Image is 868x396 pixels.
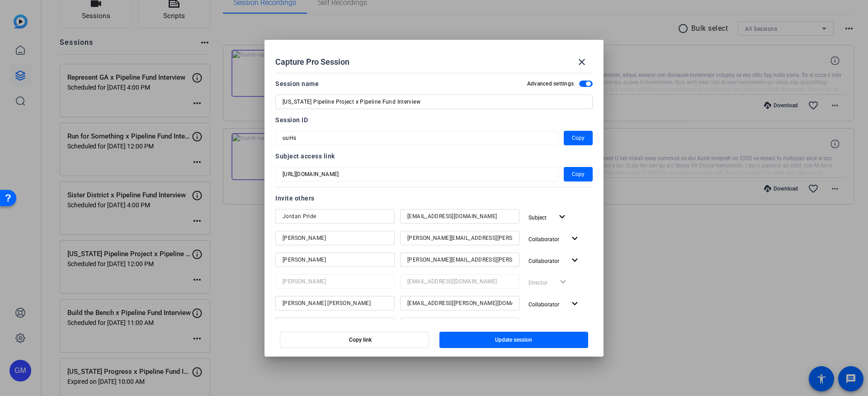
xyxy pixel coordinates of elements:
mat-icon: close [576,57,587,67]
input: Email... [407,211,512,222]
span: Copy [572,169,585,180]
input: Name... [283,320,387,330]
button: Update session [439,332,589,348]
input: Name... [283,254,387,265]
div: Invite others [275,193,593,204]
input: Name... [283,298,387,309]
input: Name... [283,211,387,222]
input: Email... [407,276,512,287]
input: Enter Session Name [283,96,585,107]
span: Collaborator [528,236,559,243]
button: Collaborator [525,296,584,312]
button: Subject [525,209,571,225]
button: Copy link [280,332,429,348]
button: Collaborator [525,318,584,334]
input: Name... [283,276,387,287]
div: Session name [275,78,319,89]
span: Copy link [349,336,372,344]
mat-icon: expand_more [569,255,580,266]
mat-icon: expand_more [557,211,568,223]
input: Email... [407,254,512,265]
mat-icon: expand_more [569,320,580,331]
button: Collaborator [525,231,584,247]
mat-icon: expand_more [569,233,580,244]
h2: Advanced settings [527,80,574,87]
button: Collaborator [525,253,584,269]
span: Update session [495,336,532,344]
input: Email... [407,233,512,243]
input: Session OTP [283,169,551,180]
input: Session OTP [283,133,551,143]
button: Copy [564,167,593,181]
div: Session ID [275,115,593,125]
div: Capture Pro Session [275,51,593,73]
input: Email... [407,298,512,309]
div: Subject access link [275,151,593,162]
span: Subject [528,215,547,221]
button: Copy [564,131,593,145]
span: Collaborator [528,258,559,264]
span: Collaborator [528,301,559,308]
input: Email... [407,320,512,330]
span: Copy [572,133,585,143]
mat-icon: expand_more [569,298,580,310]
input: Name... [283,233,387,243]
